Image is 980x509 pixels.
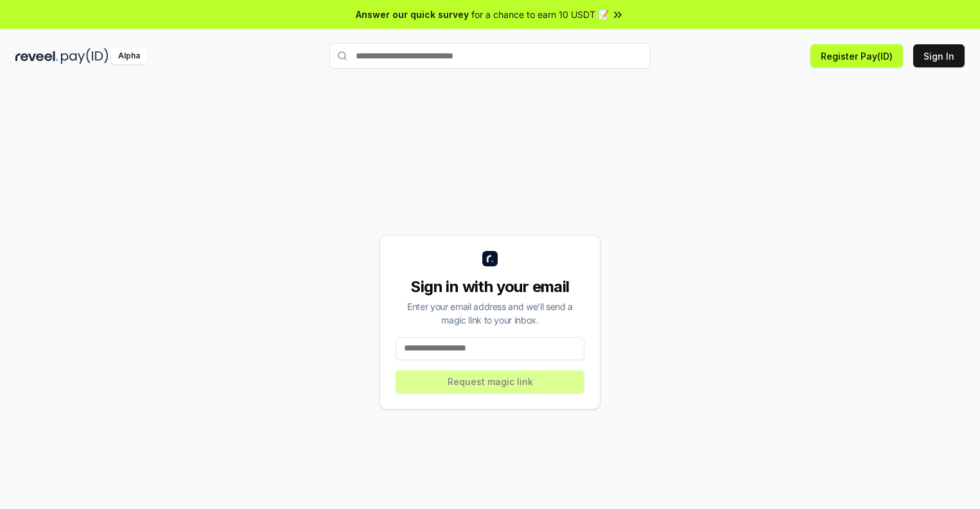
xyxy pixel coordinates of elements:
img: logo_small [482,251,498,266]
img: reveel_dark [15,48,58,64]
button: Sign In [913,44,965,67]
button: Register Pay(ID) [810,44,903,67]
div: Enter your email address and we’ll send a magic link to your inbox. [396,300,584,327]
span: for a chance to earn 10 USDT 📝 [471,8,609,21]
div: Sign in with your email [396,277,584,297]
div: Alpha [111,48,147,64]
span: Answer our quick survey [356,8,469,21]
img: pay_id [61,48,109,64]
